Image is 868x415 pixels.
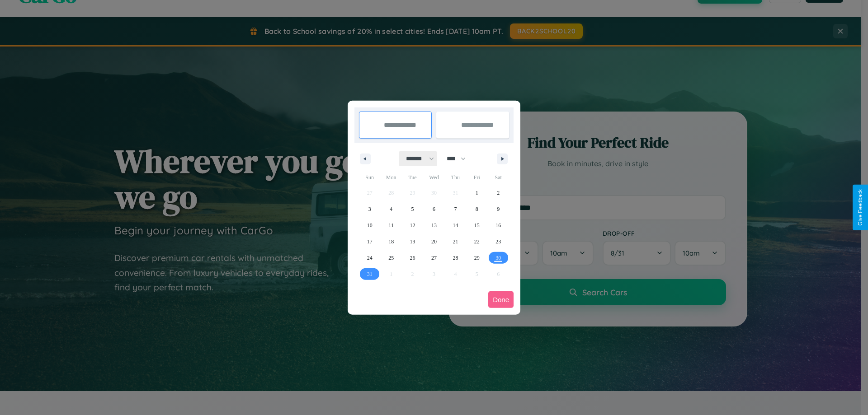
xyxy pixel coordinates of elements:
[445,201,466,217] button: 7
[453,233,458,250] span: 21
[433,201,435,217] span: 6
[423,233,444,250] button: 20
[445,250,466,266] button: 28
[488,291,514,308] button: Done
[410,217,415,233] span: 12
[423,201,444,217] button: 6
[402,217,423,233] button: 12
[380,233,401,250] button: 18
[466,233,487,250] button: 22
[388,233,394,250] span: 18
[488,250,509,266] button: 30
[367,266,373,282] span: 31
[410,250,415,266] span: 26
[466,170,487,185] span: Fri
[466,250,487,266] button: 29
[380,201,401,217] button: 4
[402,250,423,266] button: 26
[474,217,480,233] span: 15
[368,201,371,217] span: 3
[497,201,500,217] span: 9
[488,201,509,217] button: 9
[453,250,458,266] span: 28
[380,250,401,266] button: 25
[423,250,444,266] button: 27
[476,185,478,201] span: 1
[367,233,373,250] span: 17
[359,266,380,282] button: 31
[476,201,478,217] span: 8
[359,250,380,266] button: 24
[402,201,423,217] button: 5
[402,233,423,250] button: 19
[423,170,444,185] span: Wed
[380,170,401,185] span: Mon
[423,217,444,233] button: 13
[466,201,487,217] button: 8
[367,217,373,233] span: 10
[431,217,437,233] span: 13
[857,189,863,226] div: Give Feedback
[410,233,415,250] span: 19
[388,250,394,266] span: 25
[466,217,487,233] button: 15
[495,233,501,250] span: 23
[474,233,480,250] span: 22
[453,217,458,233] span: 14
[359,233,380,250] button: 17
[380,217,401,233] button: 11
[431,233,437,250] span: 20
[495,250,501,266] span: 30
[390,201,392,217] span: 4
[488,233,509,250] button: 23
[445,233,466,250] button: 21
[474,250,480,266] span: 29
[388,217,394,233] span: 11
[431,250,437,266] span: 27
[466,185,487,201] button: 1
[367,250,373,266] span: 24
[488,170,509,185] span: Sat
[411,201,414,217] span: 5
[402,170,423,185] span: Tue
[359,170,380,185] span: Sun
[454,201,457,217] span: 7
[488,217,509,233] button: 16
[488,185,509,201] button: 2
[497,185,500,201] span: 2
[445,217,466,233] button: 14
[495,217,501,233] span: 16
[359,201,380,217] button: 3
[359,217,380,233] button: 10
[445,170,466,185] span: Thu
